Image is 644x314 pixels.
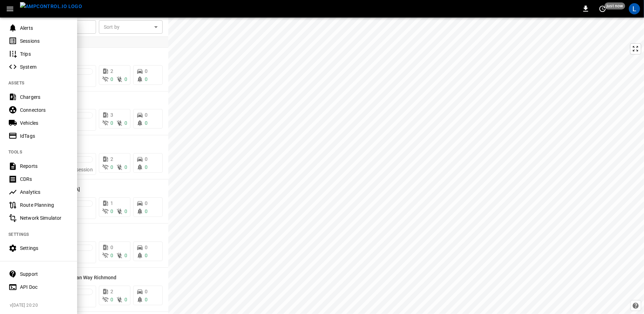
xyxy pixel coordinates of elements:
span: just now [605,2,625,9]
div: CDRs [20,176,69,183]
div: Trips [20,50,69,57]
div: Sessions [20,37,69,45]
div: System [20,63,69,70]
span: v [DATE] 20:20 [10,302,72,309]
div: profile-icon [629,3,640,14]
button: set refresh interval [597,3,608,14]
div: API Doc [20,284,69,291]
div: Analytics [20,189,69,196]
div: Vehicles [20,120,69,127]
img: ampcontrol.io logo [20,2,82,11]
div: Connectors [20,107,69,114]
div: IdTags [20,132,69,139]
div: Reports [20,163,69,170]
div: Alerts [20,25,69,32]
div: Route Planning [20,202,69,209]
div: Settings [20,245,69,252]
div: Support [20,271,69,278]
div: Chargers [20,94,69,101]
div: Network Simulator [20,214,69,221]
